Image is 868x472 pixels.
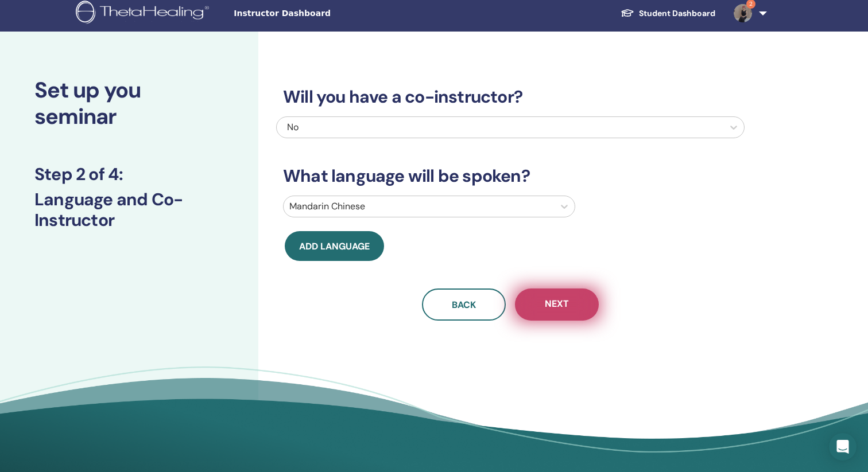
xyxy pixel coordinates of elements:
span: Instructor Dashboard [234,7,406,19]
h3: Language and Co-Instructor [34,189,224,231]
h3: Step 2 of 4 : [34,164,224,185]
h2: Set up you seminar [34,77,224,130]
div: Open Intercom Messenger [829,433,857,461]
button: Add language [285,231,384,261]
span: Back [452,299,476,311]
img: default.jpg [734,4,752,22]
h3: Will you have a co-instructor? [276,87,745,107]
span: Next [545,298,569,312]
button: Back [422,288,506,321]
a: Student Dashboard [611,3,724,24]
h3: What language will be spoken? [276,166,745,186]
img: logo.png [76,1,213,26]
button: Next [515,288,599,321]
img: graduation-cap-white.svg [621,8,634,18]
span: No [287,121,299,133]
span: Add language [299,240,370,252]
